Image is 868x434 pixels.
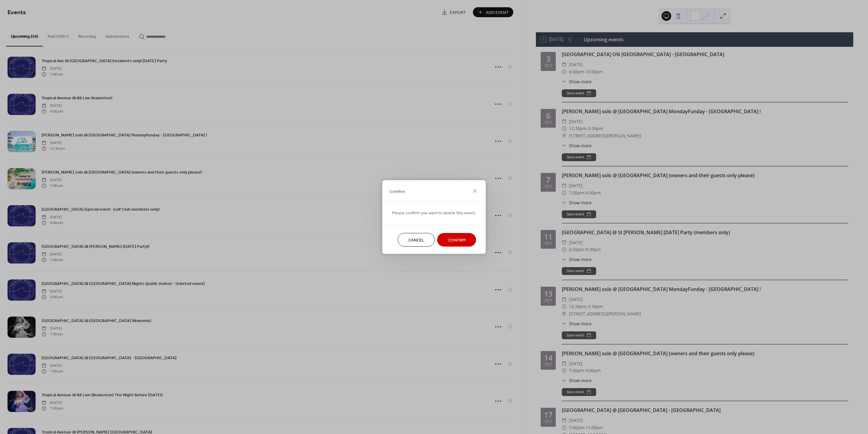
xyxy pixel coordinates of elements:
span: Please confirm you want to delete this event. [392,210,476,216]
span: Confirm [390,188,405,195]
span: Confirm [448,237,466,244]
button: Cancel [398,233,435,247]
span: Cancel [408,237,424,244]
button: Confirm [437,233,476,247]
